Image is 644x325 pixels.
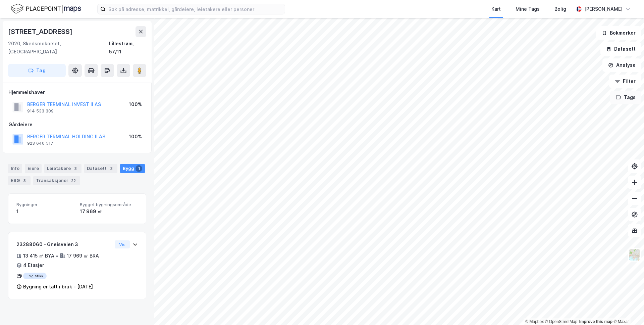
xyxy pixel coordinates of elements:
[516,5,540,13] div: Mine Tags
[8,121,146,129] div: Gårdeiere
[84,164,117,173] div: Datasett
[545,319,578,324] a: OpenStreetMap
[108,165,115,172] div: 3
[120,164,145,173] div: Bygg
[628,248,641,261] img: Z
[21,177,28,184] div: 3
[579,319,612,324] a: Improve this map
[610,293,644,325] div: Kontrollprogram for chat
[16,240,112,248] div: 23288060 - Gneisveien 3
[23,283,93,291] div: Bygning er tatt i bruk - [DATE]
[115,240,130,248] button: Vis
[44,164,82,173] div: Leietakere
[67,252,99,260] div: 17 969 ㎡ BRA
[610,91,641,104] button: Tags
[554,5,566,13] div: Bolig
[596,26,641,40] button: Bokmerker
[16,207,74,216] div: 1
[109,40,146,56] div: Lillestrøm, 57/11
[525,319,544,324] a: Mapbox
[609,75,641,88] button: Filter
[16,202,74,207] span: Bygninger
[8,64,66,77] button: Tag
[129,100,142,108] div: 100%
[8,176,31,185] div: ESG
[25,164,42,173] div: Eiere
[27,108,54,114] div: 914 533 309
[8,26,74,37] div: [STREET_ADDRESS]
[602,58,641,72] button: Analyse
[70,177,77,184] div: 22
[23,252,54,260] div: 13 415 ㎡ BYA
[80,202,138,207] span: Bygget bygningsområde
[11,3,81,15] img: logo.f888ab2527a4732fd821a326f86c7f29.svg
[8,164,22,173] div: Info
[8,40,109,56] div: 2020, Skedsmokorset, [GEOGRAPHIC_DATA]
[610,293,644,325] iframe: Chat Widget
[600,42,641,56] button: Datasett
[129,133,142,141] div: 100%
[8,88,146,96] div: Hjemmelshaver
[80,207,138,216] div: 17 969 ㎡
[136,165,142,172] div: 1
[33,176,80,185] div: Transaksjoner
[584,5,623,13] div: [PERSON_NAME]
[27,141,53,146] div: 923 640 517
[491,5,501,13] div: Kart
[72,165,79,172] div: 3
[23,261,44,269] div: 4 Etasjer
[106,4,285,14] input: Søk på adresse, matrikkel, gårdeiere, leietakere eller personer
[56,253,58,259] div: •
